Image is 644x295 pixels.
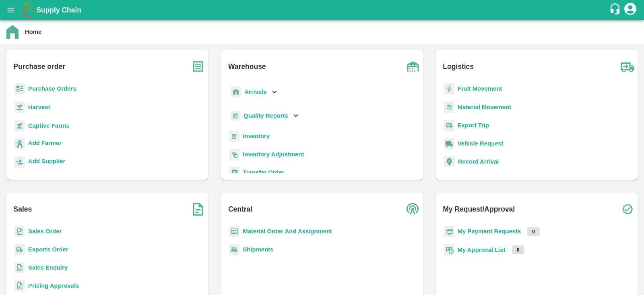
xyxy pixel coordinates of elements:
a: Shipments [243,246,273,253]
img: vehicle [444,138,454,150]
img: soSales [188,199,208,219]
a: Harvest [28,104,50,110]
div: Arrivals [229,83,279,101]
b: Purchase order [14,61,65,72]
b: Central [228,204,252,215]
b: Logistics [443,61,474,72]
a: Record Arrival [458,158,499,165]
b: Supply Chain [36,6,81,14]
img: payment [444,226,454,237]
a: Transfer Order [243,169,284,176]
a: Sales Enquiry [28,264,68,271]
img: harvest [14,120,25,132]
div: account of current user [623,2,638,19]
img: whTransfer [229,167,239,179]
img: farmer [14,138,25,150]
b: Home [25,29,41,35]
a: Inventory [243,133,270,139]
img: purchase [188,56,208,77]
img: shipments [229,244,239,256]
a: Pricing Approvals [28,283,79,289]
button: open drawer [2,1,20,19]
a: Material Order And Assignment [243,228,332,235]
a: Add Farmer [28,139,62,150]
div: Quality Reports [229,108,300,124]
a: Sales Order [28,228,62,235]
img: delivery [444,120,454,131]
b: My Request/Approval [443,204,515,215]
a: Material Movement [458,104,512,110]
img: whArrival [231,86,241,98]
img: material [444,101,454,113]
img: approval [444,244,454,256]
img: whInventory [229,131,239,142]
img: supplier [14,156,25,168]
a: My Approval List [458,247,506,253]
img: sales [14,226,25,237]
img: harvest [14,101,25,113]
a: Captive Farms [28,123,69,129]
b: Add Supplier [28,158,65,164]
img: inventory [229,149,239,160]
div: customer-support [609,3,623,17]
img: centralMaterial [229,226,239,237]
b: Add Farmer [28,140,62,146]
a: Export Trip [458,122,489,129]
img: central [403,199,423,219]
b: Sales [14,204,32,215]
img: recordArrival [444,156,455,167]
img: reciept [14,83,25,95]
p: 0 [512,245,524,254]
a: Supply Chain [36,4,609,16]
a: Fruit Movement [458,85,502,92]
img: shipments [14,244,25,256]
a: Vehicle Request [458,140,504,147]
img: sales [14,280,25,292]
img: truck [617,56,638,77]
b: Quality Reports [244,112,288,119]
a: Add Supplier [28,157,65,168]
img: qualityReport [231,111,240,121]
a: Exports Order [28,246,68,253]
b: Arrivals [244,89,266,95]
a: Inventory Adjustment [243,151,304,158]
b: Warehouse [228,61,266,72]
img: fruit [444,83,454,95]
p: 0 [527,227,540,236]
a: Purchase Orders [28,85,76,92]
img: home [6,25,19,39]
a: My Payment Requests [458,228,521,235]
img: check [617,199,638,219]
img: sales [14,262,25,274]
img: warehouse [403,56,423,77]
img: logo [20,2,36,18]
